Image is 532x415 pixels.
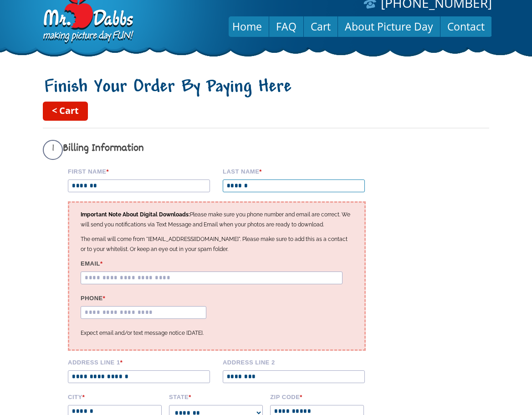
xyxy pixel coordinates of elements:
[81,210,353,230] p: Please make sure you phone number and email are correct. We will send you notifications via Text ...
[43,140,63,160] span: 1
[81,293,211,302] label: Phone
[304,15,338,37] a: Cart
[68,358,216,366] label: Address Line 1
[81,328,353,338] p: Expect email and/or text message notice [DATE].
[43,77,489,98] h1: Finish Your Order By Paying Here
[270,392,365,400] label: Zip code
[81,211,190,218] strong: Important Note About Digital Downloads:
[43,140,378,160] h3: Billing Information
[338,15,440,37] a: About Picture Day
[223,358,371,366] label: Address Line 2
[269,15,303,37] a: FAQ
[223,167,371,175] label: Last name
[68,392,163,400] label: City
[81,234,353,254] p: The email will come from "[EMAIL_ADDRESS][DOMAIN_NAME]". Please make sure to add this as a contac...
[440,15,491,37] a: Contact
[225,15,269,37] a: Home
[68,167,216,175] label: First Name
[81,259,353,267] label: Email
[169,392,264,400] label: State
[43,102,88,121] a: < Cart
